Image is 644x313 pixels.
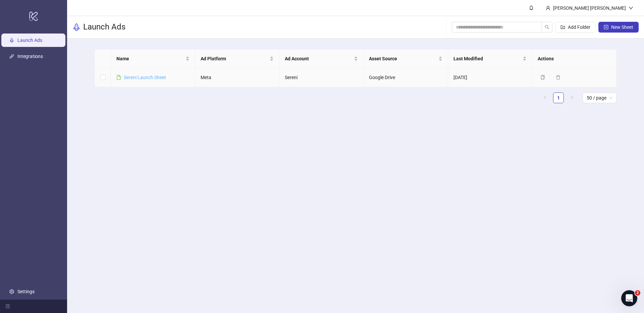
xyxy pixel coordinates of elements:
span: left [543,96,547,100]
h3: Launch Ads [83,22,125,33]
span: New Sheet [611,24,633,30]
span: down [629,6,633,10]
span: Asset Source [369,55,437,62]
span: Last Modified [453,55,521,62]
span: folder-add [560,25,565,29]
li: 1 [553,92,564,103]
a: Sereni Launch Sheet [124,75,166,80]
span: 50 / page [587,93,612,103]
th: Last Modified [448,50,532,68]
span: Ad Account [285,55,353,62]
span: plus-square [604,25,608,29]
a: Integrations [17,54,43,59]
span: menu-fold [5,304,10,309]
span: Add Folder [568,24,590,30]
td: Sereni [279,68,364,87]
span: 2 [635,290,640,296]
div: Page Size [583,92,616,103]
iframe: Intercom live chat [621,290,637,306]
span: Ad Platform [201,55,268,62]
span: search [545,25,549,29]
li: Previous Page [540,92,550,103]
span: delete [556,75,560,80]
button: New Sheet [598,22,639,33]
button: Add Folder [555,22,596,33]
li: Next Page [567,92,577,103]
span: bell [529,5,534,10]
th: Ad Account [279,50,364,68]
div: [PERSON_NAME] [PERSON_NAME] [550,4,629,12]
td: Google Drive [364,68,448,87]
th: Actions [532,50,616,68]
button: right [567,92,577,103]
a: Settings [17,289,35,294]
span: right [570,96,574,100]
span: file [116,75,121,80]
span: rocket [72,23,80,31]
td: Meta [195,68,279,87]
a: 1 [553,93,563,103]
th: Ad Platform [195,50,279,68]
th: Name [111,50,195,68]
th: Asset Source [364,50,448,68]
span: user [546,6,550,10]
td: [DATE] [448,68,532,87]
a: Launch Ads [17,38,42,43]
button: left [540,92,550,103]
span: Name [116,55,184,62]
span: copy [540,75,545,80]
